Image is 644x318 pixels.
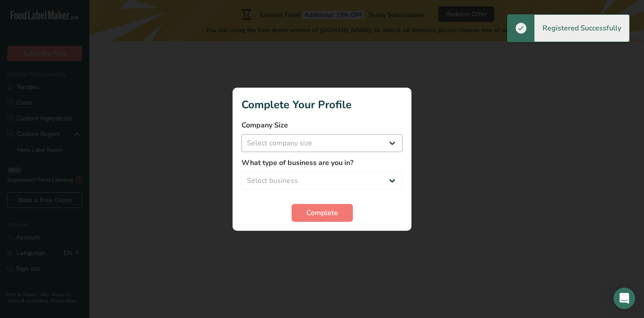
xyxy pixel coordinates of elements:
label: What type of business are you in? [241,157,402,168]
h1: Complete Your Profile [241,97,402,113]
button: Complete [292,204,353,222]
span: Complete [306,208,338,218]
label: Company Size [241,120,402,131]
div: Registered Successfully [534,15,629,42]
div: Open Intercom Messenger [614,288,635,309]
